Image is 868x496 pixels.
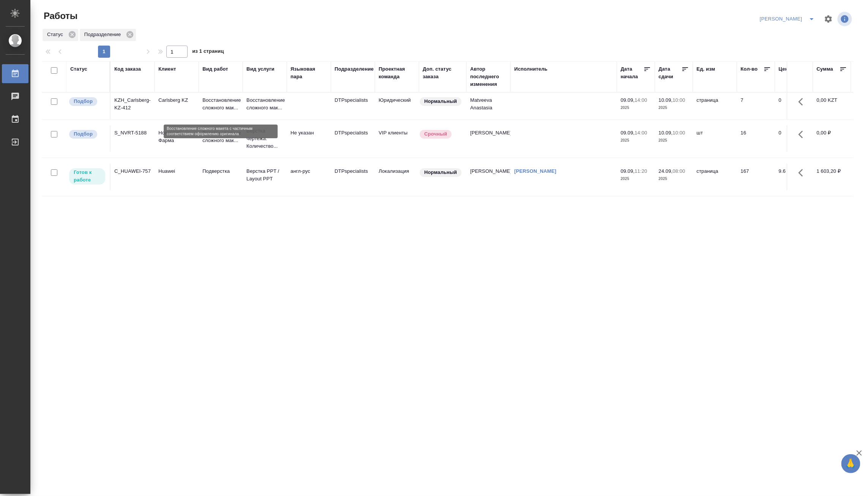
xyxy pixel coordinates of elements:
[621,130,635,136] p: 09.09,
[158,129,195,144] p: Новартис Фарма
[693,125,737,152] td: шт
[158,96,195,104] p: Carlsberg KZ
[466,93,511,119] td: Matveeva Anastasia
[697,65,715,73] div: Ед. изм
[659,97,673,103] p: 10.09,
[335,65,374,73] div: Подразделение
[737,125,775,152] td: 16
[775,93,813,119] td: 0
[741,65,758,73] div: Кол-во
[621,175,651,183] p: 2025
[247,96,283,112] p: Восстановление сложного мак...
[192,47,224,58] span: из 1 страниц
[202,167,239,175] p: Подверстка
[693,93,737,119] td: страница
[331,164,375,190] td: DTPspecialists
[291,65,327,81] div: Языковая пара
[466,125,511,152] td: [PERSON_NAME]
[659,168,673,174] p: 24.09,
[838,12,854,26] span: Посмотреть информацию
[42,10,77,22] span: Работы
[158,167,195,175] p: Huawei
[375,125,419,152] td: VIP клиенты
[74,98,93,105] p: Подбор
[74,169,101,184] p: Готов к работе
[158,65,176,73] div: Клиент
[673,130,685,136] p: 10:00
[737,164,775,190] td: 167
[819,10,838,28] span: Настроить таблицу
[68,129,106,139] div: Можно подбирать исполнителей
[114,167,151,175] div: C_HUAWEI-757
[758,13,819,25] div: split button
[635,130,647,136] p: 14:00
[84,31,123,38] p: Подразделение
[794,164,812,182] button: Здесь прячутся важные кнопки
[514,65,548,73] div: Исполнитель
[43,29,78,41] div: Статус
[779,65,791,73] div: Цена
[775,164,813,190] td: 9.6
[68,167,106,185] div: Исполнитель может приступить к работе
[424,130,447,138] p: Срочный
[659,65,681,81] div: Дата сдачи
[114,65,141,73] div: Код заказа
[247,167,283,183] p: Верстка PPT / Layout PPT
[621,65,643,81] div: Дата начала
[841,454,860,473] button: 🙏
[202,129,239,144] p: Восстановление сложного мак...
[379,65,415,81] div: Проектная команда
[659,104,689,112] p: 2025
[514,168,557,174] a: [PERSON_NAME]
[423,65,463,81] div: Доп. статус заказа
[74,130,93,138] p: Подбор
[737,93,775,119] td: 7
[247,65,275,73] div: Вид услуги
[635,168,647,174] p: 11:20
[247,127,283,150] p: Верстка чертежа. Количество...
[813,125,851,152] td: 0,00 ₽
[80,29,136,41] div: Подразделение
[693,164,737,190] td: страница
[844,456,857,472] span: 🙏
[470,65,507,88] div: Автор последнего изменения
[202,65,228,73] div: Вид работ
[68,96,106,107] div: Можно подбирать исполнителей
[287,164,331,190] td: англ-рус
[466,164,511,190] td: [PERSON_NAME]
[621,168,635,174] p: 09.09,
[424,169,457,176] p: Нормальный
[635,97,647,103] p: 14:00
[794,93,812,111] button: Здесь прячутся важные кнопки
[375,93,419,119] td: Юридический
[375,164,419,190] td: Локализация
[331,93,375,119] td: DTPspecialists
[673,97,685,103] p: 10:00
[659,137,689,144] p: 2025
[813,164,851,190] td: 1 603,20 ₽
[775,125,813,152] td: 0
[621,97,635,103] p: 09.09,
[202,96,239,112] p: Восстановление сложного мак...
[817,65,833,73] div: Сумма
[659,175,689,183] p: 2025
[114,129,151,137] div: S_NVRT-5188
[621,104,651,112] p: 2025
[114,96,151,112] div: KZH_Carlsberg-KZ-412
[659,130,673,136] p: 10.09,
[813,93,851,119] td: 0,00 KZT
[673,168,685,174] p: 08:00
[331,125,375,152] td: DTPspecialists
[424,98,457,105] p: Нормальный
[287,125,331,152] td: Не указан
[621,137,651,144] p: 2025
[47,31,66,38] p: Статус
[70,65,87,73] div: Статус
[794,125,812,144] button: Здесь прячутся важные кнопки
